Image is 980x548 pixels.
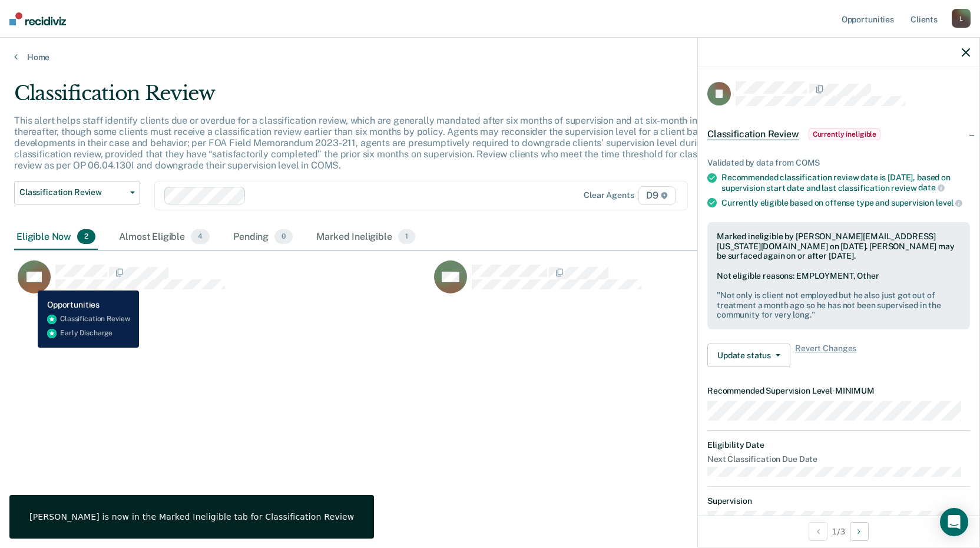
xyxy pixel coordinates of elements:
[77,229,95,245] span: 2
[14,260,431,307] div: CaseloadOpportunityCell-0807841
[832,386,835,395] span: •
[707,496,970,506] dt: Supervision
[14,81,749,115] div: Classification Review
[274,229,293,245] span: 0
[19,187,125,197] span: Classification Review
[809,522,827,541] button: Previous Opportunity
[14,115,736,171] p: This alert helps staff identify clients due or overdue for a classification review, which are gen...
[707,386,970,396] dt: Recommended Supervision Level MINIMUM
[231,225,295,250] div: Pending
[940,508,968,536] div: Open Intercom Messenger
[717,290,961,320] pre: " Not only is client not employed but he also just got out of treatment a month ago so he has not...
[918,183,944,192] span: date
[14,225,98,250] div: Eligible Now
[707,344,790,367] button: Update status
[707,440,970,450] dt: Eligibility Date
[721,197,970,208] div: Currently eligible based on offense type and supervision
[707,128,799,140] span: Classification Review
[717,271,961,320] div: Not eligible reasons: EMPLOYMENT, Other
[638,186,676,205] span: D9
[707,454,970,464] dt: Next Classification Due Date
[29,511,354,522] div: [PERSON_NAME] is now in the Marked Ineligible tab for Classification Review
[398,229,415,245] span: 1
[9,12,66,25] img: Recidiviz
[14,52,966,62] a: Home
[707,158,970,168] div: Validated by data from COMS
[850,522,869,541] button: Next Opportunity
[952,9,971,28] div: L
[717,232,961,261] div: Marked ineligible by [PERSON_NAME][EMAIL_ADDRESS][US_STATE][DOMAIN_NAME] on [DATE]. [PERSON_NAME]...
[117,225,212,250] div: Almost Eligible
[431,260,847,307] div: CaseloadOpportunityCell-0808610
[698,115,979,153] div: Classification ReviewCurrently ineligible
[721,173,970,193] div: Recommended classification review date is [DATE], based on supervision start date and last classi...
[698,516,979,547] div: 1 / 3
[936,198,962,207] span: level
[191,229,210,245] span: 4
[809,128,881,140] span: Currently ineligible
[584,190,634,200] div: Clear agents
[795,344,856,367] span: Revert Changes
[314,225,418,250] div: Marked Ineligible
